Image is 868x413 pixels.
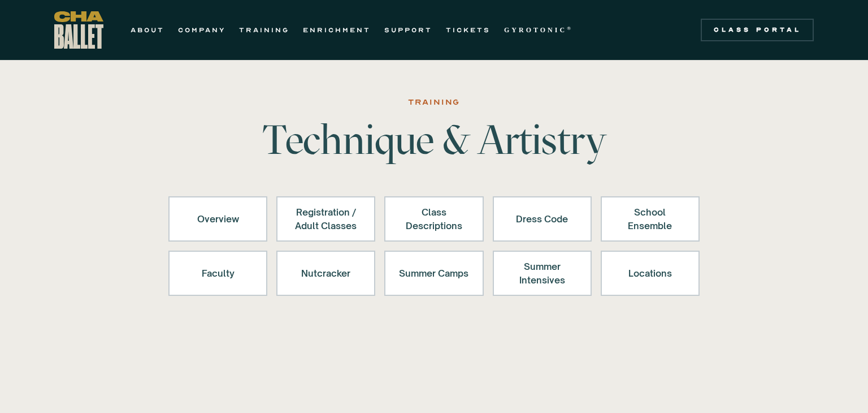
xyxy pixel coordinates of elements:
div: Summer Intensives [507,260,577,287]
sup: ® [567,25,573,31]
a: COMPANY [178,23,225,37]
div: Class Portal [708,25,807,35]
a: Summer Camps [384,251,483,296]
a: TICKETS [446,23,491,37]
a: Summer Intensives [493,251,592,296]
h1: Technique & Artistry [258,119,610,160]
a: SUPPORT [384,23,432,37]
a: home [54,11,103,49]
a: Registration /Adult Classes [276,196,375,242]
strong: GYROTONIC [504,26,567,34]
a: ENRICHMENT [303,23,371,37]
div: Dress Code [507,205,577,233]
div: Registration / Adult Classes [291,205,361,233]
div: Training [408,96,460,109]
a: Dress Code [493,196,592,242]
div: Summer Camps [399,260,468,287]
a: Class Descriptions [384,196,483,242]
div: Nutcracker [291,260,361,287]
div: School Ensemble [615,205,685,233]
a: Overview [168,196,267,242]
a: Nutcracker [276,251,375,296]
a: ABOUT [131,23,164,37]
div: Class Descriptions [399,205,468,233]
div: Overview [183,205,253,233]
div: Faculty [183,260,253,287]
a: Locations [601,251,700,296]
a: Faculty [168,251,267,296]
div: Locations [615,260,685,287]
a: GYROTONIC® [504,23,573,37]
a: Class Portal [701,19,814,41]
a: School Ensemble [601,196,700,242]
a: TRAINING [239,23,289,37]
